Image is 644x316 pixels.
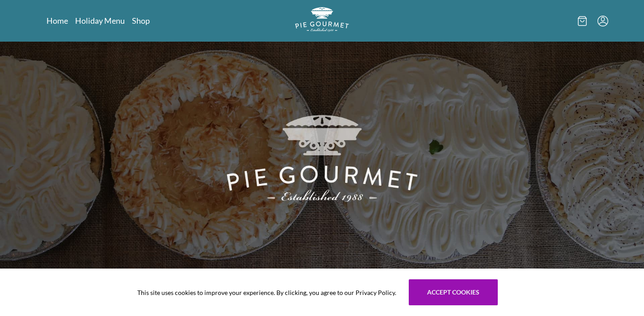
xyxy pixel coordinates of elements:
[409,279,498,305] button: Accept cookies
[597,16,608,26] button: Menu
[137,288,396,297] span: This site uses cookies to improve your experience. By clicking, you agree to our Privacy Policy.
[132,15,150,26] a: Shop
[47,15,68,26] a: Home
[75,15,125,26] a: Holiday Menu
[295,7,349,32] img: logo
[295,7,349,34] a: Logo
